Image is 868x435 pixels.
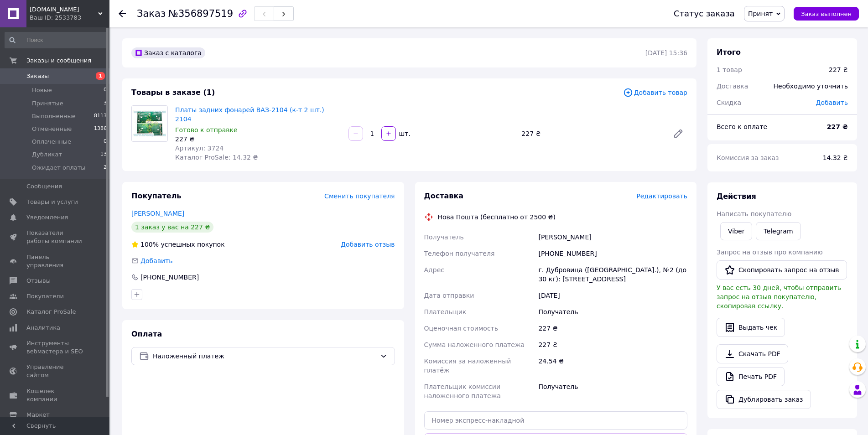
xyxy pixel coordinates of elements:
[424,250,495,257] span: Телефон получателя
[26,182,62,191] span: Сообщения
[5,32,108,48] input: Поиск
[674,9,735,18] div: Статус заказа
[756,222,800,240] a: Telegram
[636,192,687,200] span: Редактировать
[717,83,748,90] span: Доставка
[424,357,511,374] span: Комиссия за наложенный платёж
[717,210,791,217] span: Написать покупателю
[32,150,62,159] span: Дубликат
[717,123,767,130] span: Всего к оплате
[104,99,107,108] span: 3
[26,253,84,269] span: Панель управления
[131,222,213,233] div: 1 заказ у вас на 227 ₴
[26,339,84,356] span: Инструменты вебмастера и SEO
[341,241,395,248] span: Добавить отзыв
[794,7,859,21] button: Заказ выполнен
[175,145,223,152] span: Артикул: 3724
[131,192,181,200] span: Покупатель
[324,192,395,200] span: Сменить покупателя
[536,353,689,378] div: 24.54 ₴
[717,48,741,57] span: Итого
[175,135,341,144] div: 227 ₴
[623,88,687,98] span: Добавить товар
[26,72,49,80] span: Заказы
[30,5,98,14] span: Автозапчасти.UA
[829,65,848,74] div: 227 ₴
[104,86,107,94] span: 0
[30,14,109,22] div: Ваш ID: 2533783
[131,330,162,338] span: Оплата
[94,112,107,120] span: 8113
[175,126,238,134] span: Готово к отправке
[536,378,689,404] div: Получатель
[26,308,76,316] span: Каталог ProSale
[424,266,444,274] span: Адрес
[536,320,689,337] div: 227 ₴
[32,86,52,94] span: Новые
[536,245,689,262] div: [PHONE_NUMBER]
[717,284,841,310] span: У вас есть 30 дней, чтобы отправить запрос на отзыв покупателю, скопировав ссылку.
[717,99,741,106] span: Скидка
[424,341,525,348] span: Сумма наложенного платежа
[827,123,848,130] b: 227 ₴
[536,304,689,320] div: Получатель
[140,257,172,264] span: Добавить
[26,387,84,404] span: Кошелек компании
[175,154,258,161] span: Каталог ProSale: 14.32 ₴
[26,213,68,222] span: Уведомления
[424,411,688,430] input: Номер экспресс-накладной
[669,124,687,143] a: Редактировать
[717,367,785,386] a: Печать PDF
[100,150,107,159] span: 13
[424,308,467,316] span: Плательщик
[131,240,225,249] div: успешных покупок
[131,210,184,217] a: [PERSON_NAME]
[140,241,159,248] span: 100%
[137,8,166,19] span: Заказ
[536,262,689,287] div: г. Дубровица ([GEOGRAPHIC_DATA].), №2 (до 30 кг): [STREET_ADDRESS]
[536,287,689,304] div: [DATE]
[518,127,665,140] div: 227 ₴
[397,129,411,138] div: шт.
[801,10,852,17] span: Заказ выполнен
[175,106,324,123] a: Платы задних фонарей ВАЗ-2104 (к-т 2 шт.) 2104
[94,125,107,133] span: 1386
[32,125,72,133] span: Отмененные
[717,154,779,161] span: Комиссия за заказ
[748,10,773,17] span: Принят
[768,76,853,96] div: Необходимо уточнить
[720,222,752,240] a: Viber
[424,233,464,241] span: Получатель
[424,292,474,299] span: Дата отправки
[717,344,788,363] a: Скачать PDF
[104,164,107,172] span: 2
[823,154,848,161] span: 14.32 ₴
[132,110,167,137] img: Платы задних фонарей ВАЗ-2104 (к-т 2 шт.) 2104
[104,138,107,146] span: 0
[536,229,689,245] div: [PERSON_NAME]
[131,88,215,97] span: Товары в заказе (1)
[424,192,464,200] span: Доставка
[32,99,63,108] span: Принятые
[119,9,126,18] div: Вернуться назад
[26,411,50,419] span: Маркет
[816,99,848,106] span: Добавить
[140,273,200,282] div: [PHONE_NUMBER]
[717,260,847,280] button: Скопировать запрос на отзыв
[26,324,60,332] span: Аналитика
[424,383,501,399] span: Плательщик комиссии наложенного платежа
[717,192,756,201] span: Действия
[26,57,91,65] span: Заказы и сообщения
[26,198,78,206] span: Товары и услуги
[168,8,233,19] span: №356897519
[645,49,687,57] time: [DATE] 15:36
[717,318,785,337] button: Выдать чек
[436,212,558,222] div: Нова Пошта (бесплатно от 2500 ₴)
[153,351,376,361] span: Наложенный платеж
[717,66,742,73] span: 1 товар
[26,277,51,285] span: Отзывы
[536,337,689,353] div: 227 ₴
[26,292,64,300] span: Покупатели
[26,229,84,245] span: Показатели работы компании
[131,47,205,58] div: Заказ с каталога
